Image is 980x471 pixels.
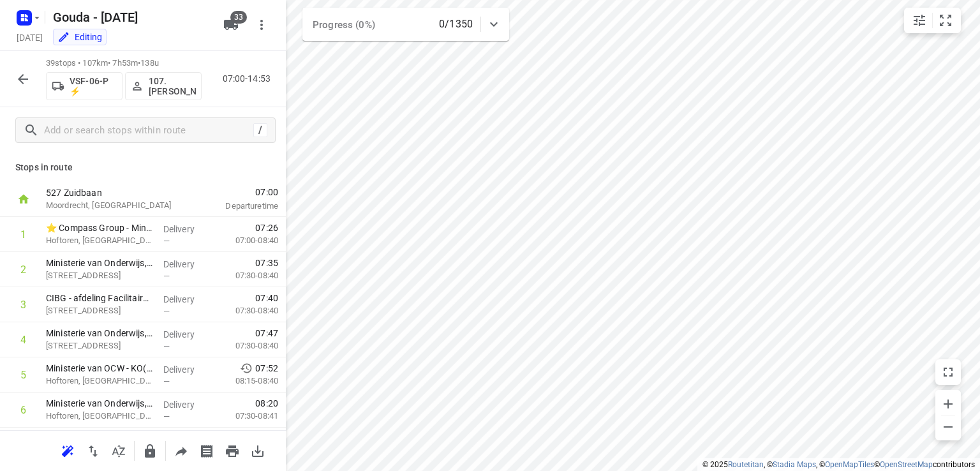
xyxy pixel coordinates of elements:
a: Routetitan [728,460,764,469]
p: Delivery [163,328,211,341]
span: Sort by time window [106,444,131,456]
span: Share route [168,444,194,456]
p: 527 Zuidbaan [46,186,179,199]
p: Delivery [163,258,211,271]
p: Moordrecht, [GEOGRAPHIC_DATA] [46,199,179,212]
p: Hoftoren, [GEOGRAPHIC_DATA] [46,234,153,247]
p: 07:00-08:40 [215,234,278,247]
span: 33 [230,11,247,24]
span: — [163,306,170,316]
span: 07:47 [255,327,278,340]
span: Reverse route [80,444,106,456]
button: VSF-06-P ⚡ [46,72,122,100]
a: Stadia Maps [773,460,816,469]
p: Ministerie van OCW - KO(Patricia Swiers) [46,362,153,375]
span: 07:40 [255,292,278,304]
span: — [163,341,170,351]
svg: Early [240,362,253,375]
div: 4 [20,334,26,346]
span: 07:52 [255,362,278,375]
p: 07:00-14:53 [223,72,276,86]
div: 2 [20,264,26,276]
p: 0/1350 [439,17,473,32]
p: Oranjebuitensingel 25, Den Haag [46,340,153,352]
p: 07:30-08:40 [215,269,278,282]
p: Delivery [163,293,211,306]
span: 138u [140,58,159,68]
div: 5 [20,369,26,381]
p: Oranjebuitensingel 25, Den Haag [46,269,153,282]
div: 3 [20,299,26,311]
button: Lock route [137,438,163,464]
span: 08:20 [255,397,278,410]
input: Add or search stops within route [44,121,253,140]
p: Delivery [163,398,211,411]
p: Stops in route [15,161,271,174]
span: Progress (0%) [313,19,375,31]
p: Departure time [194,200,278,213]
p: 107.[PERSON_NAME] [149,76,196,96]
div: / [253,123,267,137]
span: — [163,412,170,421]
button: Fit zoom [933,8,958,33]
p: Delivery [163,223,211,235]
span: 07:35 [255,257,278,269]
button: 33 [218,12,244,38]
span: Download route [245,444,271,456]
div: Editing [57,31,102,43]
p: 08:15-08:40 [215,375,278,387]
span: Print shipping labels [194,444,219,456]
p: 39 stops • 107km • 7h53m [46,57,202,70]
p: Ministerie van Onderwijs, Cultuur en Wetenschap - HO&S(Marthe Heltzel) [46,257,153,269]
p: 07:30-08:40 [215,340,278,352]
h5: Project date [11,30,48,45]
span: 07:26 [255,221,278,234]
div: 1 [20,228,26,241]
p: Hoftoren, [GEOGRAPHIC_DATA] [46,375,153,387]
p: Ministerie van Onderwijs, Cultuur en Wetenschap - MBO(Patricia van der Wielen) [46,397,153,410]
a: OpenStreetMap [880,460,933,469]
span: — [163,236,170,246]
p: Hoftoren, [GEOGRAPHIC_DATA] [46,410,153,422]
span: Print route [219,444,245,456]
span: • [138,58,140,68]
li: © 2025 , © , © © contributors [702,460,975,469]
div: Progress (0%)0/1350 [302,8,509,41]
span: — [163,271,170,281]
span: — [163,377,170,386]
p: ⭐ Compass Group - Ministerie van OCW - De Hoftoren(Andre Streijl) [46,221,153,234]
div: small contained button group [904,8,961,33]
button: Map settings [907,8,932,33]
p: Delivery [163,363,211,376]
h5: Gouda - [DATE] [48,7,213,27]
a: OpenMapTiles [825,460,874,469]
p: CIBG - afdeling Facilitaire Zaken(Sylvia kolk) [46,292,153,304]
span: 07:00 [194,186,278,198]
p: 07:30-08:41 [215,410,278,422]
button: 107.[PERSON_NAME] [125,72,202,100]
p: VSF-06-P ⚡ [70,76,117,96]
p: 07:30-08:40 [215,304,278,317]
div: 6 [20,404,26,416]
p: Ministerie van Onderwijs, Cultuur en Wetenschap - Kennis(Stephanie van der Werf) [46,327,153,340]
p: Oranjebuitensingel 25, Den Haag [46,304,153,317]
span: Reoptimize route [55,444,80,456]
